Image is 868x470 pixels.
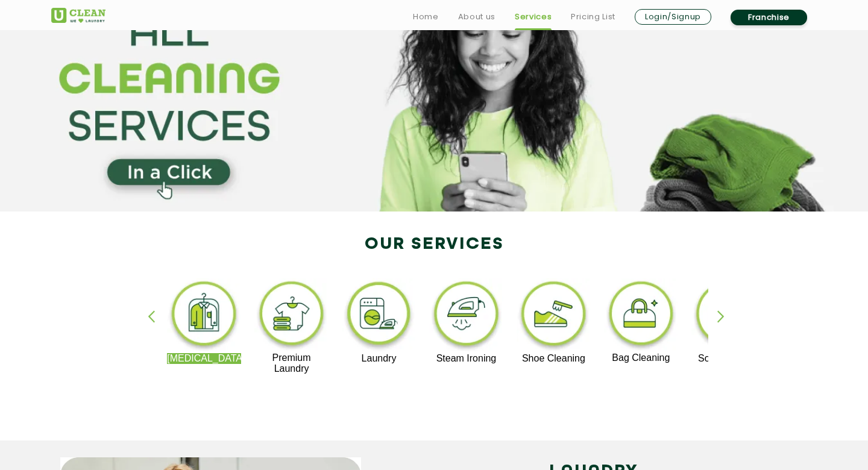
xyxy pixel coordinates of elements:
[571,10,615,24] a: Pricing List
[342,278,416,353] img: laundry_cleaning_11zon.webp
[731,10,807,25] a: Franchise
[604,352,678,363] p: Bag Cleaning
[691,353,766,364] p: Sofa Cleaning
[515,10,552,24] a: Services
[635,9,711,25] a: Login/Signup
[429,278,503,353] img: steam_ironing_11zon.webp
[517,353,591,364] p: Shoe Cleaning
[413,10,439,24] a: Home
[691,278,766,353] img: sofa_cleaning_11zon.webp
[167,353,241,364] p: [MEDICAL_DATA]
[604,278,678,352] img: bag_cleaning_11zon.webp
[517,278,591,353] img: shoe_cleaning_11zon.webp
[167,278,241,353] img: dry_cleaning_11zon.webp
[51,8,105,23] img: UClean Laundry and Dry Cleaning
[458,10,495,24] a: About us
[254,278,329,352] img: premium_laundry_cleaning_11zon.webp
[254,352,329,374] p: Premium Laundry
[429,353,503,364] p: Steam Ironing
[342,353,416,364] p: Laundry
